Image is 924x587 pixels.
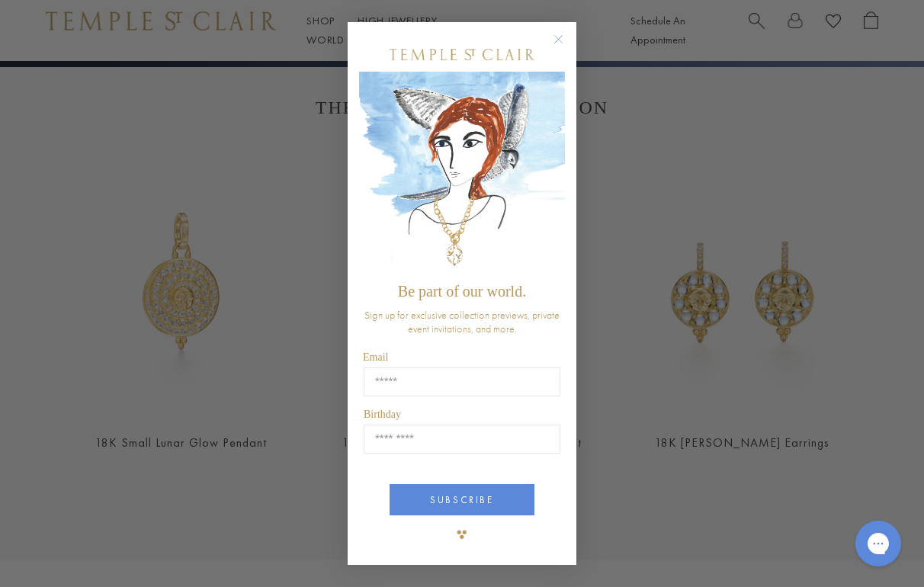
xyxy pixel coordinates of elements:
iframe: Gorgias live chat messenger [848,515,909,572]
input: Email [364,367,560,396]
span: Birthday [364,409,401,420]
span: Sign up for exclusive collection previews, private event invitations, and more. [364,308,560,335]
img: c4a9eb12-d91a-4d4a-8ee0-386386f4f338.jpeg [359,72,565,275]
img: Temple St. Clair [390,49,534,60]
img: TSC [447,519,477,550]
span: Be part of our world. [398,283,526,300]
button: SUBSCRIBE [390,484,534,515]
span: Email [363,351,388,363]
button: Close dialog [557,37,576,56]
